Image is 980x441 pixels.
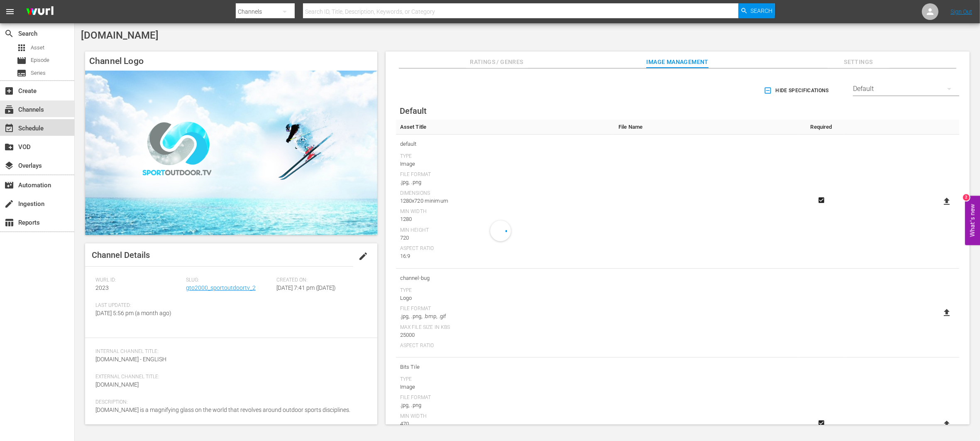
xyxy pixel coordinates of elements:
[400,420,610,428] div: 470
[400,306,610,312] div: File Format
[400,190,610,197] div: Dimensions
[400,312,610,321] div: .jpg, .png, .bmp, .gif
[827,57,890,67] span: Settings
[400,197,610,205] div: 1280x720 minimum
[816,196,826,204] svg: Required
[400,343,610,349] div: Aspect Ratio
[85,71,377,235] img: SportOutdoor.TV
[400,139,610,149] span: default
[95,356,166,363] span: [DOMAIN_NAME] - ENGLISH
[963,194,970,201] div: 2
[400,160,610,168] div: Image
[95,399,363,406] span: Description:
[17,56,27,66] span: Episode
[400,331,610,339] div: 25000
[4,123,14,133] span: Schedule
[17,43,27,53] span: Asset
[738,3,775,18] button: Search
[400,294,610,302] div: Logo
[95,348,363,355] span: Internal Channel Title:
[816,419,826,427] svg: Required
[4,105,14,115] span: Channels
[31,44,44,52] span: Asset
[4,86,14,96] span: Create
[400,362,610,372] span: Bits Tile
[466,57,528,67] span: Ratings / Genres
[400,376,610,383] div: Type
[31,56,49,64] span: Episode
[400,401,610,409] div: .jpg, .png
[400,234,610,242] div: 720
[798,120,844,135] th: Required
[4,218,14,228] span: Reports
[92,250,150,260] span: Channel Details
[95,310,171,316] span: [DATE] 5:56 pm (a month ago)
[276,277,363,284] span: Created On:
[400,273,610,284] span: channel-bug
[400,287,610,294] div: Type
[400,178,610,186] div: .jpg, .png
[400,106,427,116] span: Default
[396,120,614,135] th: Asset Title
[95,284,109,291] span: 2023
[400,252,610,260] div: 16:9
[400,394,610,401] div: File Format
[853,77,959,100] div: Default
[762,79,832,102] button: Hide Specifications
[646,57,709,67] span: Image Management
[5,7,15,17] span: menu
[95,374,363,380] span: External Channel Title:
[400,324,610,331] div: Max File Size In Kbs
[400,153,610,160] div: Type
[95,381,139,388] span: [DOMAIN_NAME]
[81,29,159,41] span: [DOMAIN_NAME]
[400,245,610,252] div: Aspect Ratio
[353,246,373,266] button: edit
[4,161,14,171] span: Overlays
[951,8,972,15] a: Sign Out
[400,215,610,223] div: 1280
[765,86,829,95] span: Hide Specifications
[400,227,610,234] div: Min Height
[750,3,772,18] span: Search
[4,29,14,39] span: Search
[400,413,610,420] div: Min Width
[186,284,256,291] a: gto2000_sportoutdoortv_2
[400,383,610,391] div: Image
[95,407,350,413] span: [DOMAIN_NAME] is a magnifying glass on the world that revolves around outdoor sports disciplines.
[965,196,980,245] button: Open Feedback Widget
[20,2,60,22] img: ans4CAIJ8jUAAAAAAAAAAAAAAAAAAAAAAAAgQb4GAAAAAAAAAAAAAAAAAAAAAAAAJMjXAAAAAAAAAAAAAAAAAAAAAAAAgAT5G...
[95,302,182,309] span: Last Updated:
[95,277,182,284] span: Wurl ID:
[4,142,14,152] span: VOD
[17,68,27,78] span: Series
[4,180,14,190] span: Automation
[276,284,336,291] span: [DATE] 7:41 pm ([DATE])
[358,251,368,261] span: edit
[400,171,610,178] div: File Format
[400,208,610,215] div: Min Width
[614,120,798,135] th: File Name
[85,51,377,71] h4: Channel Logo
[4,199,14,209] span: Ingestion
[31,69,46,77] span: Series
[186,277,272,284] span: Slug:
